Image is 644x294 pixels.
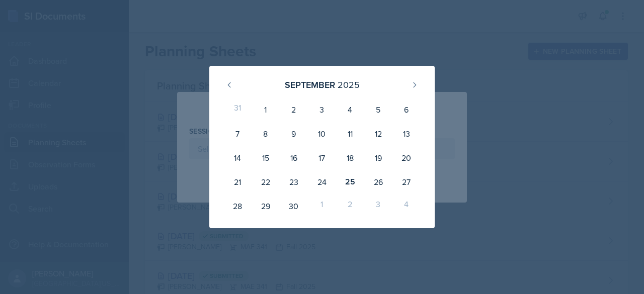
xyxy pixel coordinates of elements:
[252,122,280,146] div: 8
[364,170,392,194] div: 26
[392,122,421,146] div: 13
[392,170,421,194] div: 27
[223,146,252,170] div: 14
[392,97,421,122] div: 6
[252,194,280,218] div: 29
[308,146,336,170] div: 17
[364,122,392,146] div: 12
[280,122,308,146] div: 9
[336,194,364,218] div: 2
[252,97,280,122] div: 1
[252,170,280,194] div: 22
[338,78,360,91] div: 2025
[392,146,421,170] div: 20
[336,122,364,146] div: 11
[285,78,335,91] div: September
[308,170,336,194] div: 24
[223,170,252,194] div: 21
[336,97,364,122] div: 4
[364,194,392,218] div: 3
[280,194,308,218] div: 30
[308,194,336,218] div: 1
[392,194,421,218] div: 4
[280,146,308,170] div: 16
[364,146,392,170] div: 19
[336,170,364,194] div: 25
[308,122,336,146] div: 10
[223,122,252,146] div: 7
[364,97,392,122] div: 5
[252,146,280,170] div: 15
[308,97,336,122] div: 3
[223,194,252,218] div: 28
[223,97,252,122] div: 31
[336,146,364,170] div: 18
[280,97,308,122] div: 2
[280,170,308,194] div: 23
